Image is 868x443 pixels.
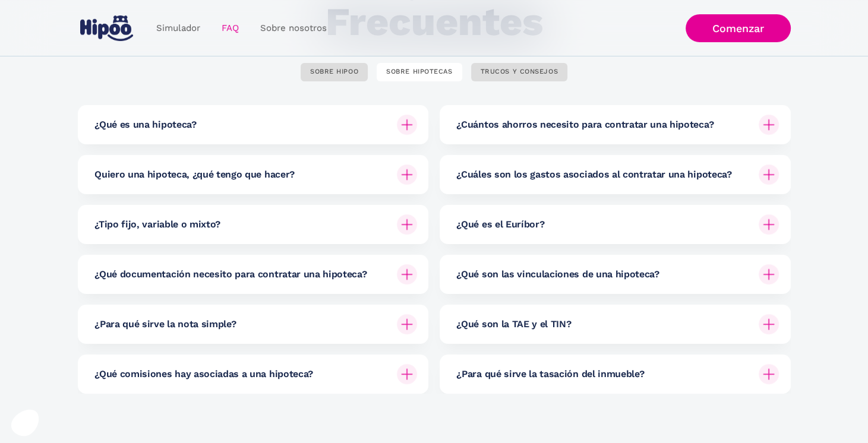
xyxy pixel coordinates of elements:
div: SOBRE HIPOO [310,68,358,77]
h6: ¿Qué es el Euríbor? [456,218,544,231]
h6: ¿Para qué sirve la nota simple? [94,318,236,331]
a: Simulador [146,17,211,40]
a: home [78,11,136,46]
h6: ¿Cuáles son los gastos asociados al contratar una hipoteca? [456,168,731,181]
h6: ¿Qué es una hipoteca? [94,118,196,131]
h6: ¿Tipo fijo, variable o mixto? [94,218,220,231]
h6: ¿Qué documentación necesito para contratar una hipoteca? [94,268,367,281]
h6: ¿Qué son las vinculaciones de una hipoteca? [456,268,659,281]
h6: ¿Cuántos ahorros necesito para contratar una hipoteca? [456,118,714,131]
a: FAQ [211,17,250,40]
h6: ¿Qué comisiones hay asociadas a una hipoteca? [94,368,313,381]
a: Comenzar [686,14,791,42]
div: TRUCOS Y CONSEJOS [481,68,558,77]
h6: ¿Para qué sirve la tasación del inmueble? [456,368,644,381]
div: SOBRE HIPOTECAS [386,68,452,77]
a: Sobre nosotros [250,17,337,40]
h6: Quiero una hipoteca, ¿qué tengo que hacer? [94,168,295,181]
h6: ¿Qué son la TAE y el TIN? [456,318,571,331]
